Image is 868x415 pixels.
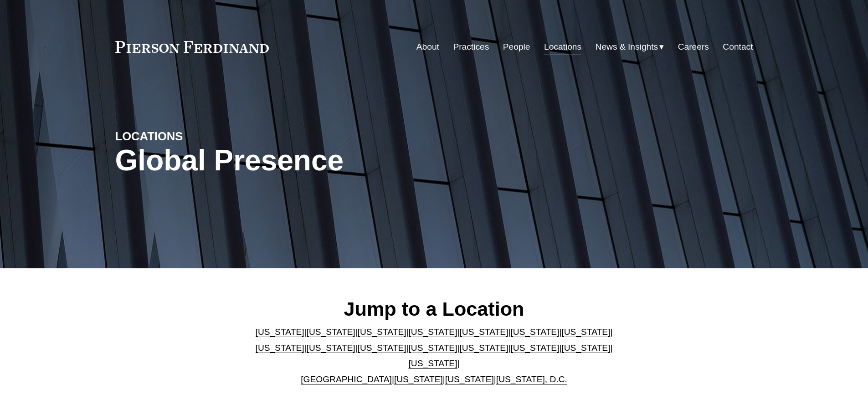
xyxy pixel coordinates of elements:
a: [US_STATE] [510,343,559,353]
a: [US_STATE] [256,343,304,353]
a: People [503,38,530,56]
a: [US_STATE] [561,343,610,353]
a: [US_STATE] [394,374,443,384]
a: About [416,38,439,56]
span: News & Insights [596,39,658,55]
a: Contact [723,38,753,56]
a: [US_STATE], D.C. [496,374,567,384]
a: [US_STATE] [358,327,406,337]
a: Locations [544,38,581,56]
a: [US_STATE] [256,327,304,337]
a: [US_STATE] [445,374,494,384]
p: | | | | | | | | | | | | | | | | | | [248,324,620,387]
a: Practices [453,38,489,56]
h2: Jump to a Location [248,297,620,321]
a: [US_STATE] [358,343,406,353]
a: [US_STATE] [459,327,508,337]
h4: LOCATIONS [115,129,275,143]
h1: Global Presence [115,144,540,177]
a: [US_STATE] [561,327,610,337]
a: [US_STATE] [409,343,457,353]
a: [US_STATE] [409,359,457,368]
a: folder dropdown [596,38,664,56]
a: [US_STATE] [307,343,355,353]
a: [GEOGRAPHIC_DATA] [301,374,392,384]
a: [US_STATE] [409,327,457,337]
a: [US_STATE] [510,327,559,337]
a: [US_STATE] [459,343,508,353]
a: Careers [678,38,709,56]
a: [US_STATE] [307,327,355,337]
